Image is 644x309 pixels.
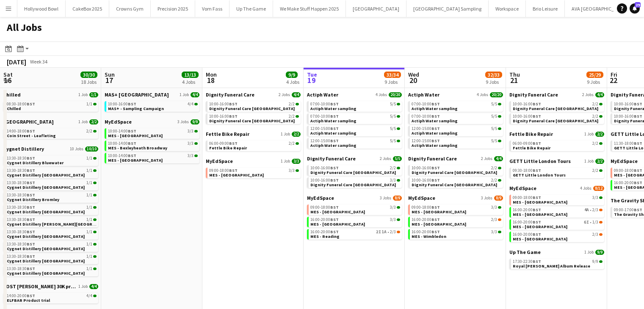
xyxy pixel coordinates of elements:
[310,114,339,119] span: 07:00-10:00
[513,168,603,177] a: 09:30-18:00BST2/2GETT Little London Tours
[188,129,193,133] span: 3/3
[412,139,440,143] span: 12:00-15:00
[431,177,440,183] span: BST
[533,113,541,119] span: BST
[105,91,199,98] a: MAS+ [GEOGRAPHIC_DATA]1 Job4/4
[105,91,169,98] span: MAS+ UK
[595,132,604,137] span: 2/2
[330,101,339,107] span: BST
[310,118,357,124] span: Actiph Water sampling
[513,118,598,124] span: Dignity Funeral Care Southampton
[307,91,338,98] span: Actiph Water
[595,159,604,164] span: 2/2
[209,145,247,151] span: Fettle Bike Repair
[390,205,396,210] span: 3/3
[634,168,642,173] span: BST
[7,205,35,210] span: 13:30-18:30
[229,0,273,17] button: Up The Game
[209,168,299,177] a: 09:00-18:00BST3/3MES - [GEOGRAPHIC_DATA]
[289,168,295,173] span: 3/3
[614,181,642,185] span: 16:00-20:00
[3,119,98,146] div: [GEOGRAPHIC_DATA]1 Job2/214:00-18:00BST2/2Coin Street - Leafleting
[70,146,83,152] span: 10 Jobs
[389,92,402,97] span: 20/20
[393,196,402,201] span: 8/9
[509,131,604,158] div: Fettle Bike Repair1 Job2/206:00-09:00BST2/2Fettle Bike Repair
[491,166,497,170] span: 2/2
[412,170,497,175] span: Dignity Funeral Care Aberdeen
[584,208,589,212] span: 4A
[431,165,440,171] span: BST
[310,178,339,182] span: 10:00-16:00
[310,166,339,170] span: 10:00-16:00
[27,192,35,198] span: BST
[614,114,642,119] span: 10:00-16:00
[489,0,526,17] button: Workspace
[209,118,295,124] span: Dignity Funeral Care Southampton
[513,195,603,204] a: 09:00-18:00BST3/3MES - [GEOGRAPHIC_DATA]
[412,178,440,182] span: 10:00-16:00
[412,165,501,175] a: 10:00-16:00BST2/2Dignity Funeral Care [GEOGRAPHIC_DATA]
[89,119,98,124] span: 2/2
[513,212,567,217] span: MES - Coventry
[108,102,136,106] span: 10:00-16:00
[614,208,642,212] span: 09:00-17:00
[408,91,439,98] span: Actiph Water
[533,101,541,107] span: BST
[412,130,458,136] span: Actiph Water sampling
[509,158,604,164] a: GETT Little London Tours1 Job2/2
[481,156,492,161] span: 2 Jobs
[509,91,558,98] span: Dignity Funeral Care
[86,156,92,160] span: 1/1
[635,2,641,8] span: 29
[108,129,136,133] span: 10:00-14:00
[3,146,98,283] div: Cygnet Distillery10 Jobs10/1013:30-18:30BST1/1Cygnet Distillery Bluewater13:30-18:30BST1/1Cygnet ...
[188,154,193,158] span: 3/3
[431,113,440,119] span: BST
[491,127,497,131] span: 5/5
[310,204,400,214] a: 09:00-18:00BST3/3MES - [GEOGRAPHIC_DATA]
[406,0,489,17] button: [GEOGRAPHIC_DATA] Sampling
[526,0,565,17] button: Brio Leisure
[509,91,604,131] div: Dignity Funeral Care2 Jobs4/410:00-16:00BST2/2Dignity Funeral Care [GEOGRAPHIC_DATA]10:00-16:00BS...
[7,180,97,190] a: 13:30-18:30BST1/1Cygnet Distillery [GEOGRAPHIC_DATA]
[408,155,457,162] span: Dignity Funeral Care
[7,197,59,202] span: Cygnet Distillery Bromley
[533,207,541,212] span: BST
[86,181,92,185] span: 1/1
[108,133,163,138] span: MES - Berkhamsted High Street
[188,102,193,106] span: 4/4
[3,146,44,152] span: Cygnet Distillery
[412,114,440,119] span: 07:00-10:00
[513,196,541,200] span: 09:00-18:00
[412,182,497,188] span: Dignity Funeral Care Southampton
[307,195,402,201] a: MyEdSpace3 Jobs8/9
[310,101,400,111] a: 07:00-10:00BST5/5Actiph Water sampling
[27,155,35,161] span: BST
[7,102,35,106] span: 08:30-18:00
[380,156,391,161] span: 2 Jobs
[86,102,92,106] span: 1/1
[380,196,391,201] span: 3 Jobs
[7,193,35,197] span: 13:30-18:30
[307,155,402,162] a: Dignity Funeral Care2 Jobs5/5
[307,195,334,201] span: MyEdSpace
[108,106,164,111] span: MAS+ - Sampling Campaign
[279,92,290,97] span: 2 Jobs
[490,92,503,97] span: 20/20
[209,114,238,119] span: 10:00-16:00
[206,131,249,137] span: Fettle Bike Repair
[431,101,440,107] span: BST
[7,168,35,173] span: 13:30-18:30
[229,168,238,173] span: BST
[376,92,387,97] span: 4 Jobs
[509,131,604,137] a: Fettle Bike Repair1 Job2/2
[66,0,109,17] button: CakeBox 2025
[584,159,594,164] span: 1 Job
[614,141,642,146] span: 11:30-18:00
[431,138,440,143] span: BST
[481,196,492,201] span: 3 Jobs
[513,207,603,217] a: 16:00-20:00BST4A•2/3MES - [GEOGRAPHIC_DATA]
[494,156,503,161] span: 4/4
[209,106,295,111] span: Dignity Funeral Care Aberdeen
